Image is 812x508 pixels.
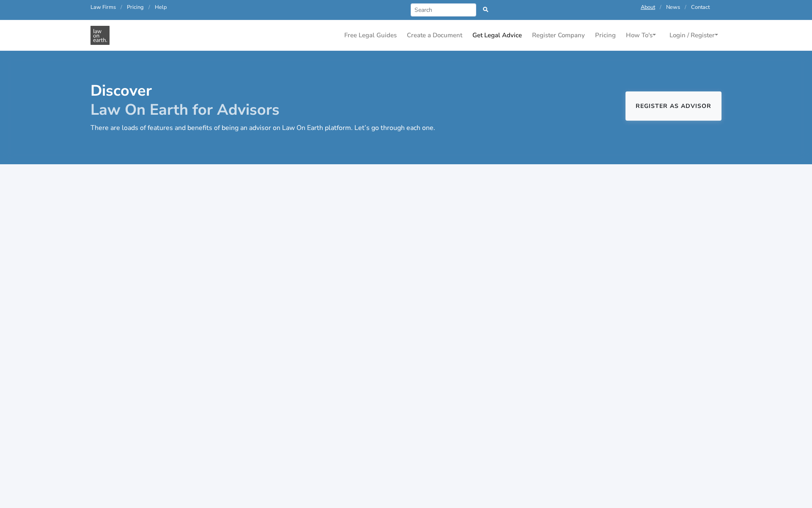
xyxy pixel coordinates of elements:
a: Create a Document [403,27,466,44]
a: How To's [623,27,659,44]
p: There are loads of features and benefits of being an advisor on Law On Earth platform. Let’s go t... [91,123,507,134]
a: Get Legal Advice [469,27,525,44]
h1: Discover [91,81,507,119]
a: Register Company [529,27,588,44]
a: Help [155,3,167,11]
a: Login / Register [666,27,721,44]
a: Contact [691,3,710,11]
a: Law Firms [91,3,116,11]
img: Discover Law On Earth for Advisors [91,26,110,45]
span: / [660,3,661,11]
a: News [666,3,680,11]
a: Register as Advisor [625,91,721,121]
input: Search [411,3,476,17]
a: Free Legal Guides [341,27,400,44]
span: / [121,3,122,11]
span: / [148,3,150,11]
a: Pricing [127,3,144,11]
span: Law On Earth for Advisors [91,99,280,120]
span: / [685,3,686,11]
a: Pricing [592,27,619,44]
a: About [641,3,655,11]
